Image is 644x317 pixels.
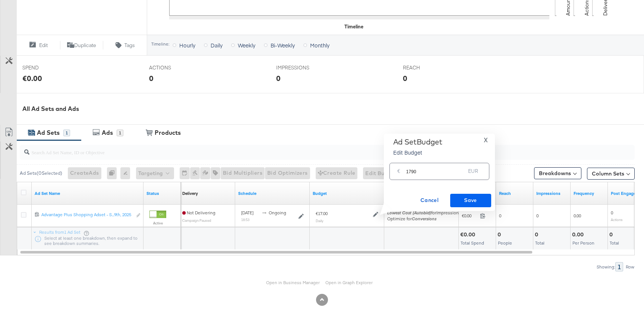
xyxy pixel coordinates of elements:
a: The number of people your ad was served to. [499,190,530,196]
div: 0 [535,231,540,238]
a: Open in Business Manager [266,280,320,285]
div: 0 [149,73,154,84]
a: Advantage Plus Shopping Adset - S...9th, 2025 [41,212,132,220]
span: People [498,240,512,246]
span: 0 [611,210,613,215]
div: All Ad Sets and Ads [22,105,644,113]
span: 0.00 [574,213,581,218]
div: €17.00 [316,211,328,217]
button: Column Sets [587,168,635,180]
span: Bi-Weekly [271,41,295,49]
span: [DATE] [241,210,253,215]
div: 0 [498,231,503,238]
div: Ad Sets ( 0 Selected) [20,170,62,177]
a: The number of times your ad was served. On mobile apps an ad is counted as served the first time ... [536,190,568,196]
sub: Daily [316,218,323,223]
button: Tags [103,41,147,50]
a: Open in Graph Explorer [325,280,373,285]
div: 0 [276,73,281,84]
sub: Campaign Paused [182,218,211,223]
a: Reflects the ability of your Ad Set to achieve delivery based on ad states, schedule and budget. [182,190,198,196]
span: Daily [211,41,222,49]
span: Weekly [238,41,255,49]
input: Enter your budget [406,160,465,176]
button: Duplicate [60,41,104,50]
a: Shows the current state of your Ad Set. [146,190,178,196]
button: Cancel [409,194,450,207]
p: Edit Budget [393,149,442,156]
span: Duplicate [74,42,96,49]
div: Ads [102,128,113,137]
span: Edit [39,42,48,49]
span: Save [453,196,488,205]
span: SPEND [22,64,78,71]
div: Ad Sets [37,128,60,137]
div: Products [155,128,181,137]
div: 0 [609,231,615,238]
a: Your Ad Set name. [35,190,141,196]
span: Hourly [179,41,195,49]
div: €0.00 [22,73,42,84]
span: Not Delivering [182,210,215,215]
span: 0 [536,213,539,218]
div: € [394,166,403,180]
div: 1 [63,130,70,136]
span: 0 [499,213,501,218]
span: REACH [403,64,459,71]
label: Active [149,221,166,226]
span: ACTIONS [149,64,205,71]
div: Ad Set Budget [393,137,442,146]
span: Total [535,240,544,246]
div: EUR [465,166,481,180]
div: Row [625,264,635,270]
div: Delivery [182,190,198,196]
div: 0.00 [572,231,586,238]
div: Optimize for [387,216,461,222]
span: Total [610,240,619,246]
em: Lowest Cost (Autobid) [387,210,431,215]
input: Search Ad Set Name, ID or Objective [29,142,579,156]
sub: Actions [611,217,623,222]
div: Showing: [596,264,615,270]
span: Per Person [572,240,594,246]
a: The average number of times your ad was served to each person. [574,190,605,196]
em: Conversions [412,216,436,221]
span: Total Spend [461,240,484,246]
button: Breakdowns [534,167,581,179]
span: Tags [124,42,135,49]
div: 0 [107,167,120,179]
span: ongoing [269,210,286,215]
div: 1 [615,262,623,271]
div: Timeline: [151,41,170,47]
span: Cancel [412,196,447,205]
a: Shows the current budget of Ad Set. [313,190,381,196]
button: Edit [16,41,60,50]
span: IMPRESSIONS [276,64,332,71]
sub: 18:53 [241,217,249,222]
div: 1 [117,130,123,136]
span: X [484,135,488,145]
div: Advantage Plus Shopping Adset - S...9th, 2025 [41,212,132,218]
div: 0 [403,73,407,84]
button: X [481,137,491,143]
button: Save [450,194,491,207]
span: for Impressions [387,210,461,215]
a: Shows when your Ad Set is scheduled to deliver. [238,190,307,196]
span: Monthly [310,41,329,49]
span: €0.00 [462,213,477,218]
div: €0.00 [460,231,477,238]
